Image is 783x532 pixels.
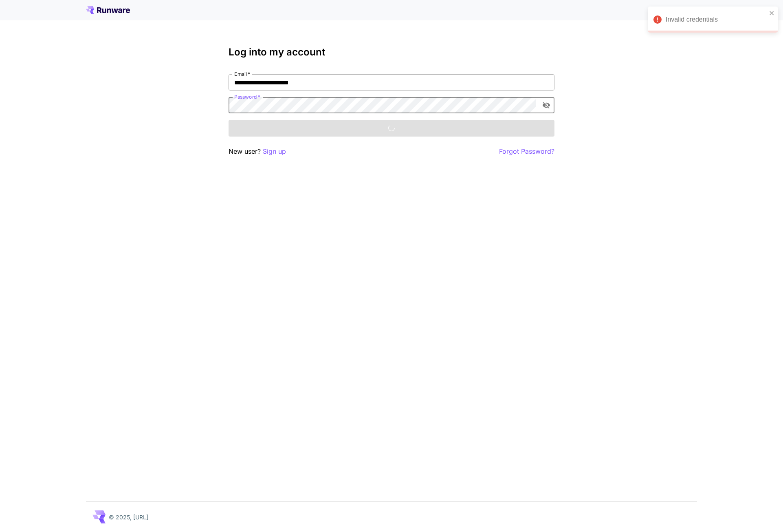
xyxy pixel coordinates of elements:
[234,93,260,100] label: Password
[109,513,148,521] p: © 2025, [URL]
[539,98,554,113] button: toggle password visibility
[666,15,767,24] div: Invalid credentials
[769,10,775,16] button: close
[229,146,286,157] p: New user?
[229,46,554,58] h3: Log into my account
[499,146,554,157] button: Forgot Password?
[263,146,286,157] button: Sign up
[234,71,250,77] label: Email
